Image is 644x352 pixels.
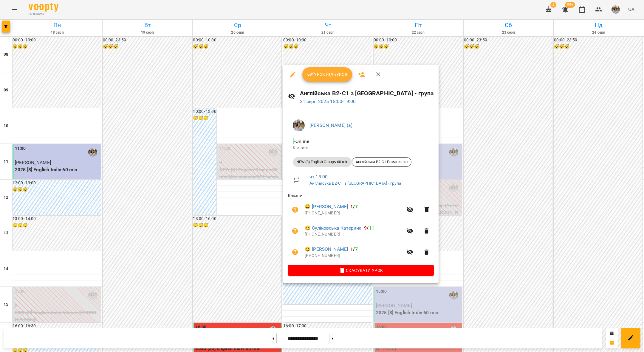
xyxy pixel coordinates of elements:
span: Скасувати Урок [293,267,429,274]
div: Англійська В2-С1 Романишин [352,157,411,167]
img: 2afcea6c476e385b61122795339ea15c.jpg [293,119,305,131]
span: 7 [355,246,358,252]
p: [PHONE_NUMBER] [305,210,403,216]
p: [PHONE_NUMBER] [305,253,403,259]
a: 21 серп 2025 18:00-19:00 [300,99,356,104]
span: 1 [350,204,353,209]
a: 😀 Суліковська Катерина [305,225,362,232]
a: [PERSON_NAME] (а) [309,122,353,128]
span: 7 [355,204,358,209]
button: Візит ще не сплачено. Додати оплату? [288,224,302,238]
h6: Англійська В2-С1 з [GEOGRAPHIC_DATA] - група [300,89,434,98]
button: Урок відбувся [302,67,352,82]
button: Скасувати Урок [288,265,434,276]
ul: Клієнти [288,193,434,265]
span: NEW (8) English Groups 60 min [293,159,352,165]
p: Кімната [293,145,429,151]
button: Візит ще не сплачено. Додати оплату? [288,245,302,259]
a: чт , 18:00 [309,174,328,180]
span: 1 [350,246,353,252]
b: / [350,246,357,252]
button: Візит ще не сплачено. Додати оплату? [288,203,302,217]
span: Англійська В2-С1 Романишин [352,159,411,165]
span: - Online [293,138,310,144]
b: / [350,204,357,209]
p: [PHONE_NUMBER] [305,231,403,237]
a: 😀 [PERSON_NAME] [305,203,348,210]
a: 😀 [PERSON_NAME] [305,246,348,253]
span: 9 [364,225,367,231]
span: Урок відбувся [307,71,348,78]
b: / [364,225,374,231]
a: Англійська В2-С1 з [GEOGRAPHIC_DATA] - група [309,181,401,186]
span: 11 [369,225,374,231]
